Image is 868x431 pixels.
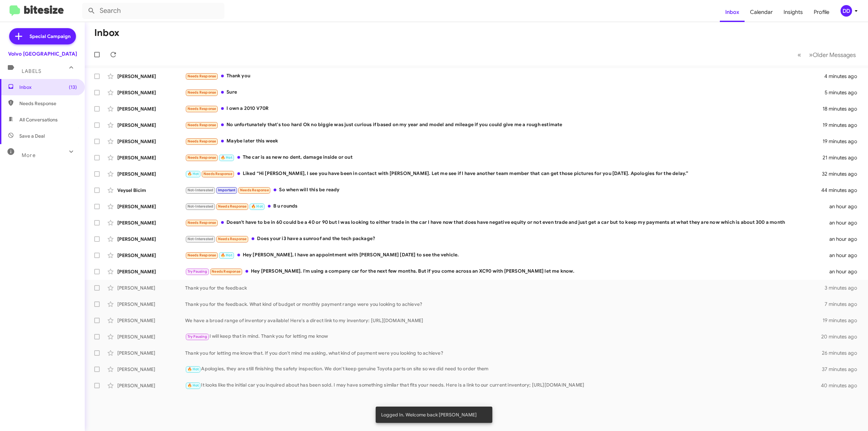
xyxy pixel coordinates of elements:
[797,51,801,59] span: «
[828,268,863,275] div: an hour ago
[117,268,185,275] div: [PERSON_NAME]
[823,122,863,129] div: 19 minutes ago
[185,72,824,80] div: Thank you
[813,51,856,59] span: Older Messages
[809,51,813,59] span: »
[188,155,216,160] span: Needs Response
[185,235,828,243] div: Does your i3 have a sunroof and the tech package?
[117,73,185,80] div: [PERSON_NAME]
[251,204,263,209] span: 🔥 Hot
[221,155,232,160] span: 🔥 Hot
[188,90,216,95] span: Needs Response
[185,285,825,291] div: Thank you for the feedback
[793,48,805,62] button: Previous
[825,89,863,96] div: 5 minutes ago
[188,367,199,371] span: 🔥 Hot
[185,381,822,389] div: It looks like the initial car you inquired about has been sold. I may have something similar that...
[240,188,269,192] span: Needs Response
[835,5,861,17] button: DD
[29,33,71,40] span: Special Campaign
[117,236,185,242] div: [PERSON_NAME]
[185,89,825,96] div: Sure
[117,350,185,356] div: [PERSON_NAME]
[117,171,185,177] div: [PERSON_NAME]
[720,2,745,22] a: Inbox
[212,269,240,274] span: Needs Response
[822,187,863,194] div: 44 minutes ago
[82,3,224,19] input: Search
[218,204,247,209] span: Needs Response
[94,27,119,38] h1: Inbox
[185,121,823,129] div: No unfortunately that's too hard Ok no biggie was just curious if based on my year and model and ...
[8,51,77,57] div: Volvo [GEOGRAPHIC_DATA]
[185,219,828,227] div: Doesn't have to be in 60 could be a 40 or 90 but I was looking to either trade in the car I have ...
[185,350,822,356] div: Thank you for letting me know that. If you don't mind me asking, what kind of payment were you lo...
[218,237,247,241] span: Needs Response
[188,334,207,339] span: Try Pausing
[822,350,863,356] div: 26 minutes ago
[117,89,185,96] div: [PERSON_NAME]
[117,187,185,194] div: Veysel Bicim
[828,203,863,210] div: an hour ago
[808,2,835,22] span: Profile
[117,138,185,145] div: [PERSON_NAME]
[823,105,863,112] div: 18 minutes ago
[825,285,863,291] div: 3 minutes ago
[185,365,822,373] div: Apologies, they are still finishing the safety inspection. We don't keep genuine Toyota parts on ...
[185,105,823,113] div: I own a 2010 V70R
[188,123,216,127] span: Needs Response
[823,317,863,324] div: 19 minutes ago
[188,106,216,111] span: Needs Response
[117,317,185,324] div: [PERSON_NAME]
[19,100,77,107] span: Needs Response
[185,186,822,194] div: So when will this be ready
[117,366,185,373] div: [PERSON_NAME]
[778,2,808,22] a: Insights
[69,84,77,91] span: (13)
[117,252,185,259] div: [PERSON_NAME]
[745,2,778,22] a: Calendar
[218,188,236,192] span: Important
[188,220,216,225] span: Needs Response
[117,285,185,291] div: [PERSON_NAME]
[381,411,477,418] span: Logged In. Welcome back [PERSON_NAME]
[117,382,185,389] div: [PERSON_NAME]
[185,333,822,340] div: I will keep that in mind. Thank you for letting me know
[794,48,860,62] nav: Page navigation example
[805,48,860,62] button: Next
[117,301,185,308] div: [PERSON_NAME]
[188,269,207,274] span: Try Pausing
[117,122,185,129] div: [PERSON_NAME]
[9,28,76,44] a: Special Campaign
[841,5,852,17] div: DD
[188,188,214,192] span: Not-Interested
[828,219,863,226] div: an hour ago
[117,219,185,226] div: [PERSON_NAME]
[203,172,232,176] span: Needs Response
[19,84,77,91] span: Inbox
[185,202,828,210] div: B u rounds
[188,237,214,241] span: Not-Interested
[828,236,863,242] div: an hour ago
[188,204,214,209] span: Not-Interested
[185,317,823,324] div: We have a broad range of inventory available! Here's a direct link to my inventory: [URL][DOMAIN_...
[185,301,825,308] div: Thank you for the feedback. What kind of budget or monthly payment range were you looking to achi...
[188,74,216,78] span: Needs Response
[19,133,45,139] span: Save a Deal
[185,154,823,161] div: The car is as new no dent, damage inside or out
[823,154,863,161] div: 21 minutes ago
[117,154,185,161] div: [PERSON_NAME]
[188,139,216,143] span: Needs Response
[117,203,185,210] div: [PERSON_NAME]
[822,171,863,177] div: 32 minutes ago
[825,301,863,308] div: 7 minutes ago
[117,333,185,340] div: [PERSON_NAME]
[828,252,863,259] div: an hour ago
[822,333,863,340] div: 20 minutes ago
[824,73,863,80] div: 4 minutes ago
[117,105,185,112] div: [PERSON_NAME]
[185,170,822,178] div: Liked “Hi [PERSON_NAME], I see you have been in contact with [PERSON_NAME]. Let me see if I have ...
[185,268,828,275] div: Hey [PERSON_NAME]. I'm using a company car for the next few months. But if you come across an XC9...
